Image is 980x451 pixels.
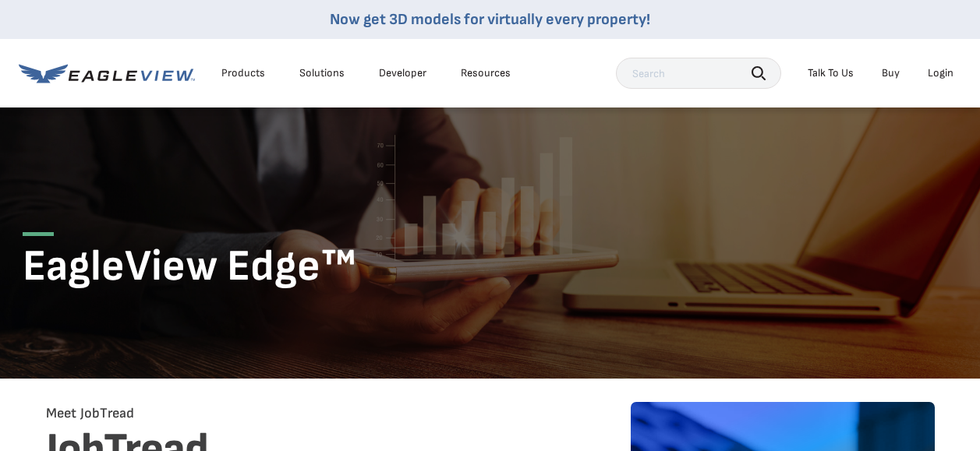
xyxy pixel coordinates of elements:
[616,58,781,89] input: Search
[379,66,426,80] a: Developer
[221,66,265,80] div: Products
[23,232,958,294] h1: EagleView Edge™
[46,405,135,421] span: Meet JobTread
[299,66,345,80] div: Solutions
[808,66,854,80] div: Talk To Us
[928,66,953,80] div: Login
[461,66,511,80] div: Resources
[330,10,650,29] a: Now get 3D models for virtually every property!
[882,66,900,80] a: Buy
